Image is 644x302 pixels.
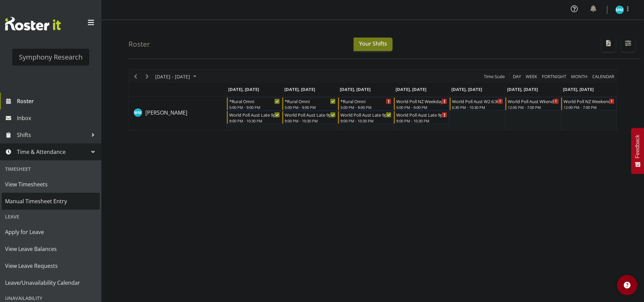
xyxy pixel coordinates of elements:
span: Time & Attendance [17,147,88,157]
span: [DATE], [DATE] [563,86,594,92]
h4: Roster [128,40,150,48]
img: murphy-mulholland11450.jpg [616,6,624,14]
a: View Leave Balances [2,240,100,257]
td: Murphy Mulholland resource [129,97,226,130]
a: Leave/Unavailability Calendar [2,274,100,291]
span: Inbox [17,113,98,123]
div: Murphy Mulholland"s event - World Poll Aust Wkend Begin From Saturday, August 23, 2025 at 12:00:0... [505,97,560,110]
div: World Poll Aust Late 9p~10:30p [285,111,336,118]
div: 9:00 PM - 10:30 PM [340,118,391,123]
div: Murphy Mulholland"s event - *Rural Omni Begin From Monday, August 18, 2025 at 5:00:00 PM GMT+12:0... [227,97,282,110]
span: [PERSON_NAME] [145,109,187,116]
span: View Leave Balances [5,244,96,254]
span: Fortnight [541,72,567,81]
div: 5:00 PM - 9:00 PM [229,104,280,110]
button: Time Scale [483,72,506,81]
a: View Timesheets [2,176,100,193]
div: Murphy Mulholland"s event - World Poll Aust Late 9p~10:30p Begin From Tuesday, August 19, 2025 at... [282,111,337,124]
button: Filter Shifts [621,37,635,52]
div: Murphy Mulholland"s event - World Poll Aust Late 9p~10:30p Begin From Thursday, August 21, 2025 a... [394,111,449,124]
div: World Poll NZ Weekends [564,98,615,104]
span: [DATE] - [DATE] [154,72,191,81]
span: Week [525,72,538,81]
div: 5:00 PM - 9:00 PM [396,104,447,110]
span: [DATE], [DATE] [228,86,259,92]
div: Timesheet [2,162,100,176]
div: *Rural Omni [340,98,391,104]
table: Timeline Week of August 22, 2025 [226,97,617,130]
span: [DATE], [DATE] [507,86,538,92]
div: Murphy Mulholland"s event - World Poll NZ Weekdays Begin From Thursday, August 21, 2025 at 5:00:0... [394,97,449,110]
div: World Poll Aust Late 9p~10:30p [396,111,447,118]
div: Murphy Mulholland"s event - World Poll Aust W2 6:30pm~10:30pm Begin From Friday, August 22, 2025 ... [450,97,505,110]
span: Time Scale [483,72,505,81]
img: help-xxl-2.png [624,282,630,288]
button: Your Shifts [354,38,392,51]
div: 9:00 PM - 10:30 PM [229,118,280,123]
button: Next [143,72,152,81]
span: [DATE], [DATE] [396,86,426,92]
div: 9:00 PM - 10:30 PM [396,118,447,123]
span: Shifts [17,130,88,140]
div: Murphy Mulholland"s event - *Rural Omni Begin From Tuesday, August 19, 2025 at 5:00:00 PM GMT+12:... [282,97,337,110]
button: Previous [131,72,140,81]
span: Feedback [635,135,641,158]
button: Timeline Week [525,72,539,81]
span: Manual Timesheet Entry [5,196,96,206]
div: 12:00 PM - 7:00 PM [508,104,559,110]
div: Murphy Mulholland"s event - World Poll NZ Weekends Begin From Sunday, August 24, 2025 at 12:00:00... [561,97,616,110]
div: World Poll Aust W2 6:30pm~10:30pm [452,98,503,104]
a: Manual Timesheet Entry [2,193,100,210]
button: Feedback - Show survey [631,128,644,174]
div: Next [141,69,153,84]
a: Apply for Leave [2,224,100,240]
span: [DATE], [DATE] [451,86,482,92]
span: [DATE], [DATE] [284,86,315,92]
div: Murphy Mulholland"s event - World Poll Aust Late 9p~10:30p Begin From Monday, August 18, 2025 at ... [227,111,282,124]
span: calendar [592,72,615,81]
div: 5:00 PM - 9:00 PM [340,104,391,110]
div: Murphy Mulholland"s event - *Rural Omni Begin From Wednesday, August 20, 2025 at 5:00:00 PM GMT+1... [338,97,393,110]
div: 12:00 PM - 7:00 PM [564,104,615,110]
span: Month [570,72,588,81]
div: World Poll Aust Late 9p~10:30p [340,111,391,118]
button: Month [591,72,616,81]
div: World Poll NZ Weekdays [396,98,447,104]
div: World Poll Aust Late 9p~10:30p [229,111,280,118]
div: 6:30 PM - 10:30 PM [452,104,503,110]
span: Your Shifts [359,40,387,47]
span: [DATE], [DATE] [340,86,371,92]
span: Roster [17,96,98,106]
div: Timeline Week of August 22, 2025 [128,69,617,131]
span: Leave/Unavailability Calendar [5,278,96,288]
div: Leave [2,210,100,224]
div: Previous [130,69,141,84]
button: August 18 - 24, 2025 [154,72,199,81]
button: Download a PDF of the roster according to the set date range. [601,37,616,52]
a: View Leave Requests [2,257,100,274]
div: Symphony Research [19,52,82,62]
div: *Rural Omni [229,98,280,104]
div: Murphy Mulholland"s event - World Poll Aust Late 9p~10:30p Begin From Wednesday, August 20, 2025 ... [338,111,393,124]
span: View Timesheets [5,179,96,189]
div: 5:00 PM - 9:00 PM [285,104,336,110]
img: Rosterit website logo [5,17,61,30]
div: World Poll Aust Wkend [508,98,559,104]
a: [PERSON_NAME] [145,109,187,117]
button: Timeline Month [570,72,589,81]
div: 9:00 PM - 10:30 PM [285,118,336,123]
span: Day [512,72,522,81]
button: Fortnight [541,72,568,81]
button: Timeline Day [512,72,522,81]
div: *Rural Omni [285,98,336,104]
span: Apply for Leave [5,227,96,237]
span: View Leave Requests [5,261,96,271]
